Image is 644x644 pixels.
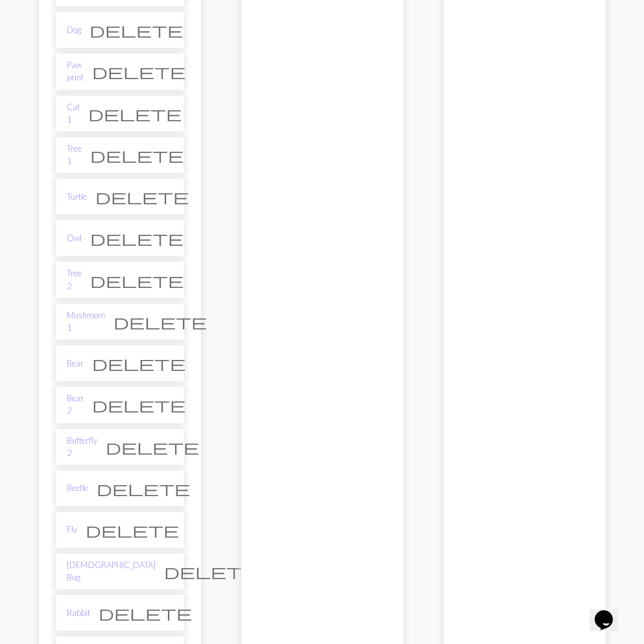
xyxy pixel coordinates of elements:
[95,187,189,206] span: delete
[90,271,184,289] span: delete
[67,357,84,370] a: Bear
[87,184,197,209] button: Delete chart
[92,396,185,414] span: delete
[82,143,192,167] button: Delete chart
[99,604,192,622] span: delete
[590,592,631,631] iframe: chat widget
[67,309,105,334] a: Mushroom 1
[67,59,84,84] a: Paw print
[89,21,183,39] span: delete
[81,18,191,42] button: Delete chart
[105,309,215,334] button: Delete chart
[92,62,185,80] span: delete
[80,101,190,126] button: Delete chart
[156,559,266,584] button: Delete chart
[88,476,198,501] button: Delete chart
[67,232,82,244] a: Owl
[97,435,208,459] button: Delete chart
[67,523,77,536] a: Fly
[90,601,200,625] button: Delete chart
[82,268,192,292] button: Delete chart
[84,351,194,376] button: Delete chart
[67,482,88,494] a: Beetle
[90,229,184,247] span: delete
[90,146,184,164] span: delete
[67,191,87,203] a: Turtle
[164,562,257,580] span: delete
[67,559,156,584] a: [DEMOGRAPHIC_DATA] Bug
[84,392,194,417] button: Delete chart
[86,521,179,539] span: delete
[113,313,207,331] span: delete
[67,267,82,292] a: Tree 2
[67,607,90,619] a: Rabbit
[67,392,84,417] a: Bear 2
[67,435,97,459] a: Butterfly 2
[92,354,185,372] span: delete
[77,518,187,542] button: Delete chart
[82,226,192,250] button: Delete chart
[106,438,199,456] span: delete
[97,479,190,497] span: delete
[84,59,194,84] button: Delete chart
[88,104,182,123] span: delete
[67,143,82,167] a: Tree 1
[67,24,81,36] a: Dog
[67,101,80,126] a: Cat 1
